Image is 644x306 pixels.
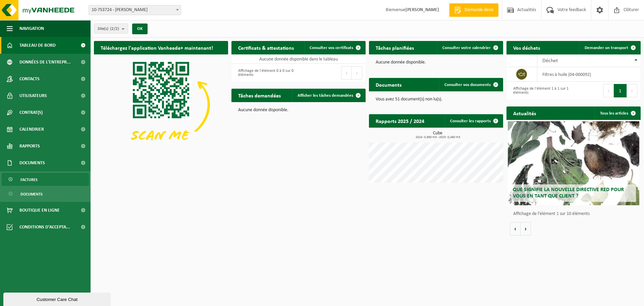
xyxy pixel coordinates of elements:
button: Volgende [521,222,531,235]
span: Boutique en ligne [19,202,60,219]
span: Demander un transport [585,46,628,50]
h3: Cube [372,131,503,139]
h2: Tâches planifiées [369,41,421,54]
a: Afficher les tâches demandées [292,89,365,102]
button: Previous [603,84,614,97]
a: Que signifie la nouvelle directive RED pour vous en tant que client ? [508,121,639,205]
span: Documents [20,188,43,201]
span: Navigation [19,20,44,37]
a: Consulter vos documents [439,78,502,91]
button: Vorige [510,222,521,235]
a: Consulter votre calendrier [437,41,502,54]
button: Previous [341,66,352,80]
span: Conditions d'accepta... [19,219,70,235]
span: 2024: 0,960 m3 - 2025: 0,480 m3 [372,136,503,139]
button: Next [352,66,362,80]
span: Consulter vos documents [444,83,491,87]
p: Vous avez 51 document(s) non lu(s). [376,97,496,102]
a: Factures [2,173,89,186]
button: 1 [614,84,627,97]
h2: Actualités [506,106,543,120]
span: Contacts [19,71,40,87]
a: Demander un transport [579,41,640,54]
button: OK [132,24,148,34]
button: Site(s)(2/2) [94,24,128,34]
span: Déchet [542,58,558,63]
h2: Tâches demandées [231,89,287,102]
button: Next [627,84,637,97]
p: Aucune donnée disponible. [376,60,496,65]
span: 10-753724 - HAZARD ARNAUD SRL - PECQ [89,5,181,15]
span: Documents [19,155,45,171]
span: Demande devis [463,7,495,13]
a: Demande devis [449,3,498,17]
span: Site(s) [98,24,119,34]
img: Download de VHEPlus App [94,54,228,155]
strong: [PERSON_NAME] [406,7,439,12]
h2: Rapports 2025 / 2024 [369,114,431,127]
span: Factures [20,173,38,186]
a: Documents [2,187,89,200]
count: (2/2) [110,27,119,31]
h2: Documents [369,78,408,91]
span: Utilisateurs [19,87,47,104]
h2: Certificats & attestations [231,41,301,54]
p: Aucune donnée disponible. [238,108,359,113]
span: Calendrier [19,121,44,138]
div: Affichage de l'élément 1 à 1 sur 1 éléments [510,83,570,98]
a: Consulter les rapports [445,114,502,128]
h2: Téléchargez l'application Vanheede+ maintenant! [94,41,220,54]
span: Que signifie la nouvelle directive RED pour vous en tant que client ? [513,187,624,199]
span: Tableau de bord [19,37,56,54]
td: Aucune donnée disponible dans le tableau [231,54,366,64]
span: Afficher les tâches demandées [298,93,353,98]
a: Tous les articles [595,106,640,120]
span: Rapports [19,138,40,155]
p: Affichage de l'élément 1 sur 10 éléments [513,212,637,216]
span: Consulter votre calendrier [442,46,491,50]
span: Données de l'entrepr... [19,54,71,71]
h2: Vos déchets [506,41,547,54]
td: filtres à huile (04-000092) [537,67,641,82]
a: Consulter vos certificats [304,41,365,54]
span: Consulter vos certificats [310,46,353,50]
span: 10-753724 - HAZARD ARNAUD SRL - PECQ [89,5,181,15]
div: Affichage de l'élément 0 à 0 sur 0 éléments [235,65,295,80]
span: Contrat(s) [19,104,43,121]
iframe: chat widget [3,291,112,306]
